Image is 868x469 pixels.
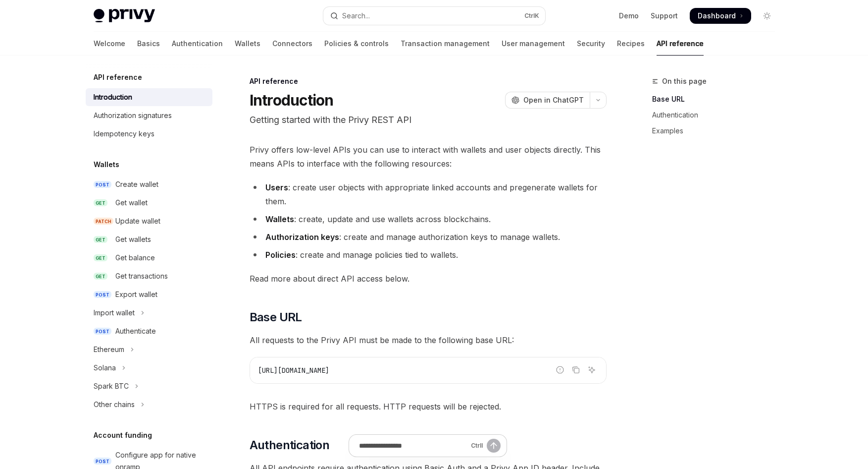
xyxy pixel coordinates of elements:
li: : create user objects with appropriate linked accounts and pregenerate wallets for them. [250,180,607,208]
a: Authentication [172,32,223,56]
a: Basics [137,32,160,56]
div: Export wallet [115,289,157,300]
button: Open in ChatGPT [505,92,590,109]
div: Idempotency keys [94,128,154,140]
a: POSTExport wallet [86,286,212,303]
li: : create and manage policies tied to wallets. [250,248,607,262]
a: PATCHUpdate wallet [86,212,212,230]
div: Import wallet [94,307,135,319]
strong: Policies [265,250,296,260]
div: Search... [342,10,370,22]
a: GETGet wallets [86,231,212,248]
div: Introduction [94,91,132,103]
div: Get wallet [115,197,148,209]
a: Policies & controls [324,32,389,56]
div: Get balance [115,252,155,264]
strong: Wallets [265,214,294,224]
li: : create and manage authorization keys to manage wallets. [250,230,607,244]
a: Authorization signatures [86,107,212,124]
h5: Wallets [94,159,119,171]
span: GET [94,273,107,280]
span: Base URL [250,309,302,325]
a: POSTAuthenticate [86,322,212,340]
span: On this page [662,75,707,87]
a: Connectors [272,32,312,56]
a: Support [651,11,678,21]
p: Getting started with the Privy REST API [250,113,607,127]
a: Wallets [235,32,260,56]
div: Authorization signatures [94,110,172,121]
button: Open search [323,7,545,25]
div: Get wallets [115,234,151,245]
div: Update wallet [115,215,160,227]
a: Demo [619,11,639,21]
span: GET [94,236,107,243]
div: Get transactions [115,270,168,282]
a: Authentication [652,107,783,123]
span: GET [94,254,107,262]
a: Idempotency keys [86,125,212,143]
span: Dashboard [698,11,736,21]
a: GETGet transactions [86,267,212,285]
button: Toggle dark mode [759,8,775,24]
span: Privy offers low-level APIs you can use to interact with wallets and user objects directly. This ... [250,143,607,171]
span: Read more about direct API access below. [250,272,607,286]
a: Examples [652,123,783,139]
a: Base URL [652,91,783,107]
span: PATCH [94,218,113,225]
span: POST [94,181,111,188]
a: Introduction [86,88,212,106]
a: User management [502,32,565,56]
div: Authenticate [115,325,156,337]
a: Security [577,32,605,56]
h1: Introduction [250,91,334,109]
strong: Users [265,182,288,192]
a: Welcome [94,32,125,56]
img: light logo [94,9,155,23]
span: POST [94,291,111,298]
a: API reference [657,32,704,56]
button: Toggle Import wallet section [86,304,212,322]
span: GET [94,199,107,207]
a: GETGet wallet [86,194,212,212]
div: Create wallet [115,178,158,190]
li: : create, update and use wallets across blockchains. [250,212,607,226]
h5: API reference [94,71,142,83]
a: GETGet balance [86,249,212,267]
a: Transaction management [401,32,490,56]
div: API reference [250,76,607,86]
a: Dashboard [690,8,751,24]
strong: Authorization keys [265,232,339,242]
span: Ctrl K [524,12,539,20]
a: Recipes [617,32,645,56]
span: Open in ChatGPT [523,95,584,105]
a: POSTCreate wallet [86,176,212,193]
